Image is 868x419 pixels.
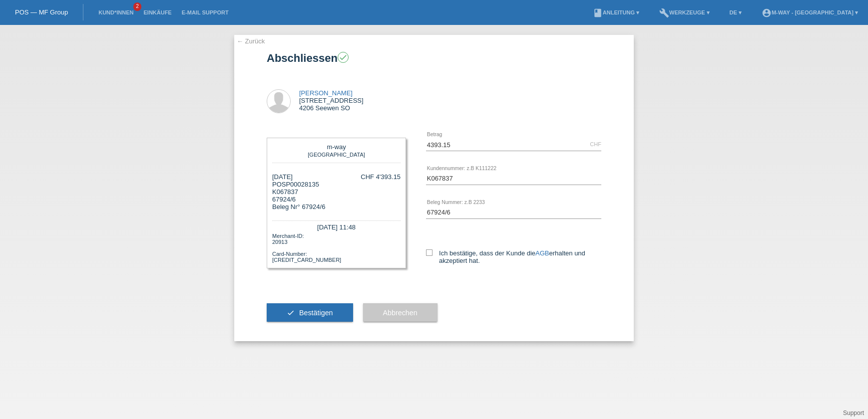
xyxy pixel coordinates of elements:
[654,9,715,15] a: buildWerkzeuge ▾
[299,89,364,112] div: [STREET_ADDRESS] 4206 Seewen SO
[272,173,325,210] div: [DATE] POSP00028135 Beleg Nr° 67924/6
[725,9,747,15] a: DE ▾
[383,309,418,317] span: Abbrechen
[272,188,298,196] span: K067837
[275,151,398,158] div: [GEOGRAPHIC_DATA]
[659,8,669,18] i: build
[843,410,864,417] a: Support
[593,8,603,18] i: book
[267,303,353,322] button: check Bestätigen
[272,232,401,263] div: Merchant-ID: 20913 Card-Number: [CREDIT_CARD_NUMBER]
[287,309,295,317] i: check
[590,141,601,147] div: CHF
[426,249,601,264] label: Ich bestätige, dass der Kunde die erhalten und akzeptiert hat.
[299,89,353,97] a: [PERSON_NAME]
[535,249,549,257] a: AGB
[363,303,437,322] button: Abbrechen
[762,8,772,18] i: account_circle
[299,309,333,317] span: Bestätigen
[275,143,398,151] div: m-way
[93,9,138,15] a: Kund*innen
[272,220,401,232] div: [DATE] 11:48
[757,9,863,15] a: account_circlem-way - [GEOGRAPHIC_DATA] ▾
[339,53,348,62] i: check
[15,8,68,16] a: POS — MF Group
[267,52,601,64] h1: Abschliessen
[133,2,141,11] span: 2
[177,9,234,15] a: E-Mail Support
[138,9,176,15] a: Einkäufe
[237,37,265,45] a: ← Zurück
[272,196,296,203] span: 67924/6
[588,9,644,15] a: bookAnleitung ▾
[361,173,401,181] div: CHF 4'393.15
